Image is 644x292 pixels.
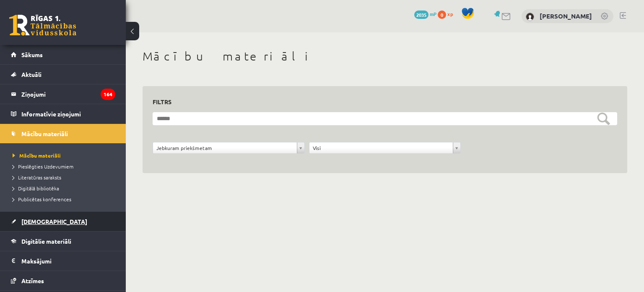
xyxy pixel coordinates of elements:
[540,12,592,20] a: [PERSON_NAME]
[21,84,115,104] legend: Ziņojumi
[21,51,43,58] span: Sākums
[101,89,115,100] i: 164
[13,174,61,181] span: Literatūras saraksts
[21,251,115,271] legend: Maksājumi
[9,15,76,36] a: Rīgas 1. Tālmācības vidusskola
[526,13,534,21] img: Grigorijs Morozovs
[21,71,42,78] span: Aktuāli
[11,104,115,124] a: Informatīvie ziņojumi
[414,11,436,17] a: 2035 mP
[13,174,117,181] a: Literatūras saraksts
[21,277,44,284] span: Atzīmes
[143,49,627,63] h1: Mācību materiāli
[11,45,115,64] a: Sākums
[21,218,87,225] span: [DEMOGRAPHIC_DATA]
[430,11,436,17] span: mP
[13,195,117,203] a: Publicētas konferences
[11,251,115,271] a: Maksājumi
[21,130,68,137] span: Mācību materiāli
[21,237,71,245] span: Digitālie materiāli
[13,152,117,159] a: Mācību materiāli
[11,124,115,143] a: Mācību materiāli
[438,11,446,19] span: 0
[13,163,117,170] a: Pieslēgties Uzdevumiem
[21,104,115,124] legend: Informatīvie ziņojumi
[13,196,71,203] span: Publicētas konferences
[153,142,304,153] a: Jebkuram priekšmetam
[13,152,61,159] span: Mācību materiāli
[438,11,457,17] a: 0 xp
[153,96,607,108] h3: Filtrs
[309,142,461,153] a: Visi
[11,271,115,290] a: Atzīmes
[11,65,115,84] a: Aktuāli
[13,185,59,192] span: Digitālā bibliotēka
[313,142,450,153] span: Visi
[11,231,115,251] a: Digitālie materiāli
[414,11,428,19] span: 2035
[156,142,293,153] span: Jebkuram priekšmetam
[13,163,73,170] span: Pieslēgties Uzdevumiem
[447,11,453,17] span: xp
[13,184,117,192] a: Digitālā bibliotēka
[11,212,115,231] a: [DEMOGRAPHIC_DATA]
[11,84,115,104] a: Ziņojumi164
